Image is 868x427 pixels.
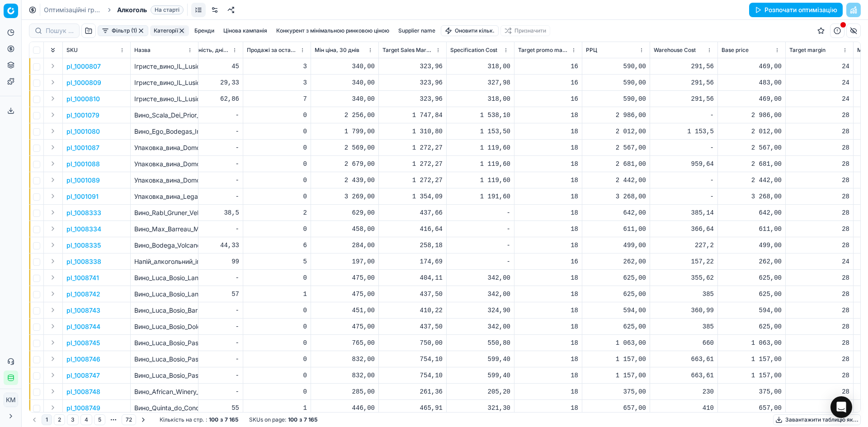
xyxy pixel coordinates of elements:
[66,225,101,234] p: pl_1008334
[450,78,510,87] div: 327,98
[722,273,782,282] div: 625,00
[789,306,849,315] div: 28
[247,94,307,103] div: 7
[47,45,58,56] button: Expand all
[179,176,239,185] div: -
[586,47,597,54] span: РРЦ
[441,25,499,36] button: Оновити кільк.
[220,25,271,36] button: Цінова кампанія
[47,158,58,169] button: Expand
[315,47,359,54] span: Мін ціна, 30 днів
[66,62,101,71] p: pl_1000807
[4,393,18,407] button: КM
[247,47,298,54] span: Продажі за останні 45 днів, шт
[789,241,849,250] div: 28
[134,241,194,250] p: Вино_Bodega_Volcanes_de_Chile_Reserva_Sauvig_Blanc_13%_біле_сухе_0.75_л
[518,160,578,169] div: 18
[722,143,782,152] div: 2 567,00
[47,61,58,71] button: Expand
[722,257,782,266] div: 262,00
[450,176,510,185] div: 1 119,60
[247,257,307,266] div: 5
[66,127,100,136] button: pl_1001080
[47,126,58,136] button: Expand
[518,127,578,136] div: 18
[722,208,782,217] div: 642,00
[247,160,307,169] div: 0
[179,322,239,331] div: -
[382,111,443,120] div: 1 747,84
[66,404,100,413] p: pl_1008749
[382,176,443,185] div: 1 272,27
[315,290,375,299] div: 475,00
[586,78,646,87] div: 590,00
[518,143,578,152] div: 18
[518,225,578,234] div: 18
[47,93,58,104] button: Expand
[247,225,307,234] div: 0
[66,387,100,396] p: pl_1008748
[654,94,714,103] div: 291,56
[315,257,375,266] div: 197,00
[66,208,101,217] button: pl_1008333
[247,322,307,331] div: 0
[315,322,375,331] div: 475,00
[586,208,646,217] div: 642,00
[789,111,849,120] div: 28
[382,192,443,201] div: 1 354,09
[382,160,443,169] div: 1 272,27
[47,239,58,250] button: Expand
[518,192,578,201] div: 18
[247,338,307,347] div: 0
[789,78,849,87] div: 24
[47,386,58,397] button: Expand
[66,94,100,103] p: pl_1000810
[179,273,239,282] div: -
[789,322,849,331] div: 28
[179,257,239,266] div: 99
[450,94,510,103] div: 318,00
[450,225,510,234] div: -
[722,241,782,250] div: 499,00
[44,5,102,14] a: Оптимізаційні групи
[247,62,307,71] div: 3
[586,241,646,250] div: 499,00
[66,306,100,315] button: pl_1008743
[47,256,58,267] button: Expand
[654,273,714,282] div: 355,62
[654,111,714,120] div: -
[586,225,646,234] div: 611,00
[134,306,194,315] p: Вино_Luca_Bosio_Barbera_d’Asti_13.5%_червоне_сухе_0.75_л
[654,241,714,250] div: 227,2
[586,111,646,120] div: 2 986,00
[47,402,58,413] button: Expand
[382,225,443,234] div: 416,64
[450,208,510,217] div: -
[654,322,714,331] div: 385
[722,127,782,136] div: 2 012,00
[179,192,239,201] div: -
[450,322,510,331] div: 342,00
[117,5,147,14] span: Алкоголь
[722,306,782,315] div: 594,00
[179,225,239,234] div: -
[179,306,239,315] div: -
[749,3,843,17] button: Розпочати оптимізацію
[151,5,184,14] span: На старті
[47,353,58,364] button: Expand
[66,338,100,347] p: pl_1008745
[134,160,194,169] p: Упаковка_вина_Domodo_Negroamaro_Puglia_IGP_Puglia_червоне_сухе_4.5_л_(0.75_л_х_6_шт.)
[66,355,100,364] p: pl_1008746
[586,306,646,315] div: 594,00
[382,208,443,217] div: 437,66
[134,290,194,299] p: Вино_Luca_Bosio_Langhe_Favorita_13.5%_біле_сухе_0.75_л
[654,208,714,217] div: 385,14
[654,306,714,315] div: 360,99
[47,223,58,234] button: Expand
[47,288,58,299] button: Expand
[47,191,58,202] button: Expand
[722,322,782,331] div: 625,00
[66,241,101,250] p: pl_1008335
